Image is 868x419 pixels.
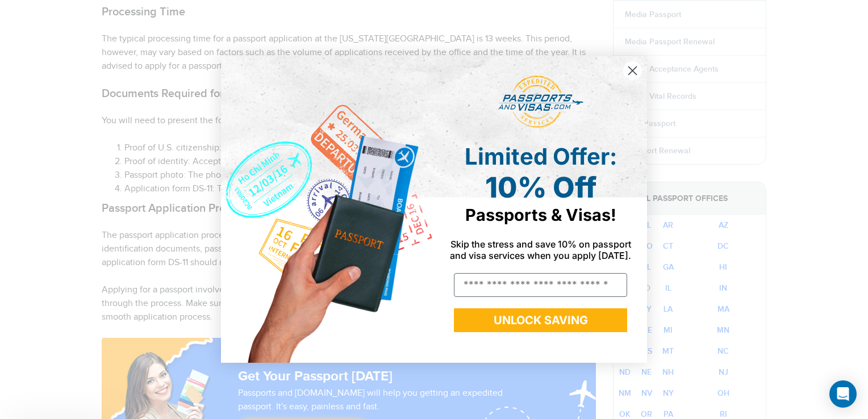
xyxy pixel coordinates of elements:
div: Open Intercom Messenger [829,380,857,408]
span: Passports & Visas! [465,205,616,225]
img: de9cda0d-0715-46ca-9a25-073762a91ba7.png [221,56,434,363]
span: Limited Offer: [465,143,617,170]
span: Skip the stress and save 10% on passport and visa services when you apply [DATE]. [450,238,631,261]
button: Close dialog [623,61,642,81]
img: passports and visas [498,76,583,129]
button: UNLOCK SAVING [454,308,627,332]
span: 10% Off [485,170,596,204]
